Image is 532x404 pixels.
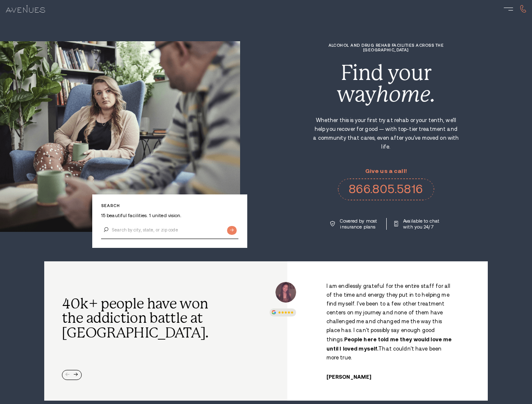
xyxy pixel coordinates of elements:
input: Submit [227,226,237,235]
cite: [PERSON_NAME] [326,374,372,380]
p: Search [101,203,238,208]
a: Covered by most insurance plans [330,218,378,230]
a: 866.805.5816 [338,178,434,200]
p: I am endlessly grateful for the entire staff for all of the time and energy they put in to helpin... [326,282,455,362]
p: Whether this is your first try at rehab or your tenth, we'll help you recover for good — with top... [312,116,460,151]
p: Available to chat with you 24/7 [403,218,441,230]
p: Give us a call! [338,168,434,174]
p: Covered by most insurance plans [340,218,378,230]
h1: Alcohol and Drug Rehab Facilities across the [GEOGRAPHIC_DATA] [312,43,460,52]
div: Find your way [312,62,460,105]
strong: People here told me they would love me until I loved myself. [326,336,452,352]
div: Next slide [74,373,78,377]
i: home. [376,82,435,106]
p: 15 beautiful facilities. 1 united vision. [101,213,238,218]
h2: 40k+ people have won the addiction battle at [GEOGRAPHIC_DATA]. [62,297,214,341]
div: / [299,282,476,380]
a: Available to chat with you 24/7 [394,218,441,230]
input: Search by city, state, or zip code [101,221,238,239]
